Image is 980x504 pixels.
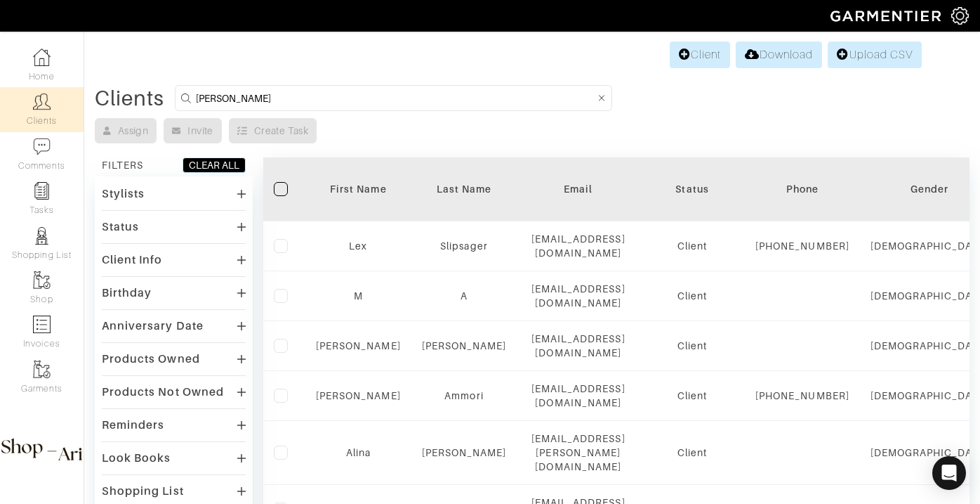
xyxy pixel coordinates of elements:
img: garmentier-logo-header-white-b43fb05a5012e4ada735d5af1a66efaba907eab6374d6393d1fbf88cb4ef424d.png [823,4,951,28]
a: A [461,290,468,302]
th: Toggle SortBy [640,157,745,221]
a: Slipsager [440,240,487,252]
a: M [354,290,363,302]
a: Download [736,41,822,68]
div: [EMAIL_ADDRESS][PERSON_NAME][DOMAIN_NAME] [527,432,629,474]
a: Alina [346,447,371,458]
div: CLEAR ALL [189,158,239,172]
div: Client [650,289,734,303]
div: Shopping List [102,484,184,498]
div: [EMAIL_ADDRESS][DOMAIN_NAME] [527,332,629,360]
th: Toggle SortBy [411,157,517,221]
a: [PERSON_NAME] [316,390,401,401]
div: Client Info [102,253,163,267]
div: Stylists [102,187,145,201]
a: Upload CSV [828,41,922,68]
div: Phone [755,182,849,196]
a: [PERSON_NAME] [422,447,507,458]
div: First Name [316,182,401,196]
img: stylists-icon-eb353228a002819b7ec25b43dbf5f0378dd9e0616d9560372ff212230b889e62.png [33,227,51,245]
div: [PHONE_NUMBER] [755,239,849,253]
a: [PERSON_NAME] [316,340,401,351]
div: Birthday [102,286,152,300]
div: Client [650,446,734,460]
a: Lex [349,240,367,252]
a: Client [670,41,730,68]
div: Open Intercom Messenger [932,456,966,490]
img: garments-icon-b7da505a4dc4fd61783c78ac3ca0ef83fa9d6f193b1c9dc38574b1d14d53ca28.png [33,361,51,378]
div: Products Not Owned [102,385,224,399]
div: Email [527,182,629,196]
div: Products Owned [102,352,200,366]
div: Client [650,239,734,253]
a: Ammori [444,390,483,401]
a: [PERSON_NAME] [422,340,507,351]
div: Look Books [102,451,171,465]
img: clients-icon-6bae9207a08558b7cb47a8932f037763ab4055f8c8b6bfacd5dc20c3e0201464.png [33,93,51,110]
div: Status [650,182,734,196]
div: FILTERS [102,158,143,172]
div: Anniversary Date [102,319,204,333]
div: [PHONE_NUMBER] [755,389,849,403]
img: garments-icon-b7da505a4dc4fd61783c78ac3ca0ef83fa9d6f193b1c9dc38574b1d14d53ca28.png [33,271,51,289]
div: Status [102,220,139,234]
img: gear-icon-white-bd11855cb880d31180b6d7d6211b90ccbf57a29d726f0c71d8c61bd08dd39cc2.png [951,7,969,25]
img: dashboard-icon-dbcd8f5a0b271acd01030246c82b418ddd0df26cd7fceb0bd07c9910d44c42f6.png [33,49,51,66]
th: Toggle SortBy [305,157,411,221]
img: orders-icon-0abe47150d42831381b5fb84f609e132dff9fe21cb692f30cb5eec754e2cba89.png [33,316,51,333]
input: Search by name, email, phone, city, or state [196,89,595,107]
div: Client [650,339,734,353]
div: Client [650,389,734,403]
div: [EMAIL_ADDRESS][DOMAIN_NAME] [527,232,629,260]
div: Last Name [422,182,507,196]
img: comment-icon-a0a6a9ef722e966f86d9cbdc48e553b5cf19dbc54f86b18d962a5391bc8f6eb6.png [33,138,51,155]
div: Clients [95,91,164,105]
div: [EMAIL_ADDRESS][DOMAIN_NAME] [527,282,629,310]
div: [EMAIL_ADDRESS][DOMAIN_NAME] [527,382,629,410]
img: reminder-icon-8004d30b9f0a5d33ae49ab947aed9ed385cf756f9e5892f1edd6e32f2345188e.png [33,182,51,200]
div: Reminders [102,418,164,432]
button: CLEAR ALL [183,157,246,173]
